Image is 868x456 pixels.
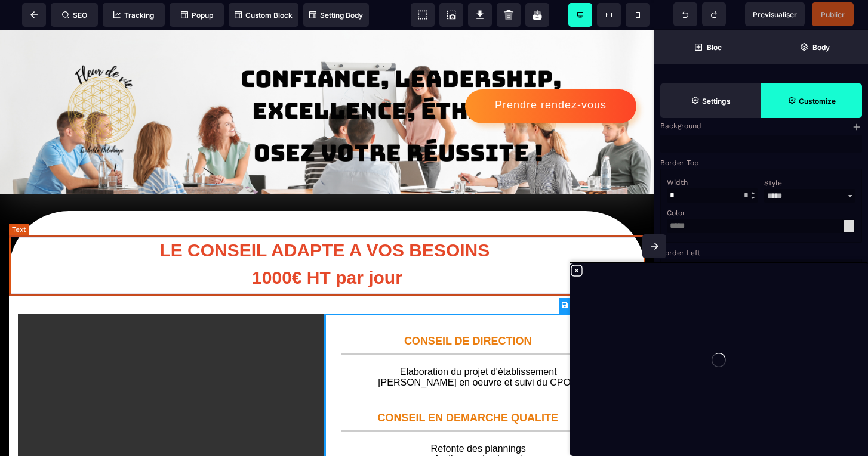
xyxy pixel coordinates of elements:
span: Border Top [660,159,699,167]
p: CONSEIL DE DIRECTION [350,305,585,318]
p: CONSEIL EN DEMARCHE QUALITE [350,382,585,395]
span: Open Style Manager [761,83,862,118]
span: Color [667,209,685,217]
button: Prendre rendez-vous [465,60,636,94]
span: Open Blocks [654,30,761,64]
span: Style [764,179,782,187]
span: Background [660,122,701,130]
strong: Settings [702,97,731,106]
span: Settings [660,83,761,118]
p: Elaboration du projet d'établissement [PERSON_NAME] en oeuvre et suivi du CPOM [353,337,603,358]
span: Screenshot [439,3,463,27]
span: Open Layer Manager [761,30,868,64]
strong: Customize [799,97,836,106]
span: Preview [745,2,805,26]
span: Publier [821,10,845,19]
span: Border Left [660,249,700,257]
span: Width [667,178,688,187]
b: LE CONSEIL ADAPTE A VOS BESOINS 1000€ HT par jour [159,210,494,258]
span: Previsualiser [753,10,797,19]
span: Popup [181,11,213,20]
span: Setting Body [309,11,363,20]
strong: Bloc [707,43,722,52]
span: View components [411,3,435,27]
span: Custom Block [235,11,293,20]
strong: Body [812,43,830,52]
span: SEO [62,11,87,20]
span: Tracking [113,11,154,20]
p: Refonte des plannings Audit organisationnel Optimisation des transmissions [353,414,603,446]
